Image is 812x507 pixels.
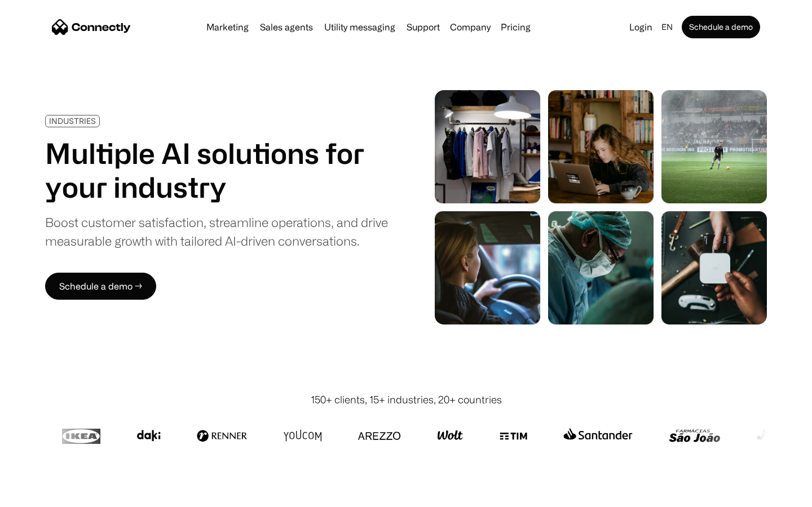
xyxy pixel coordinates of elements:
ul: Language list [23,487,68,503]
div: en [661,19,673,35]
a: Marketing [202,23,253,32]
a: Sales agents [255,23,317,32]
h1: Multiple AI solutions for your industry [45,136,388,204]
a: Support [402,23,444,32]
div: Company [447,19,494,35]
div: en [657,19,679,35]
a: Schedule a demo → [45,273,156,300]
a: Schedule a demo [682,16,760,38]
aside: Language selected: English [11,486,68,503]
a: Pricing [496,23,535,32]
a: home [52,19,131,35]
div: 150+ clients, 15+ industries, 20+ countries [311,392,502,407]
a: Utility messaging [320,23,400,32]
div: Company [450,19,491,35]
div: INDUSTRIES [49,117,96,125]
div: Boost customer satisfaction, streamline operations, and drive measurable growth with tailored AI-... [45,213,388,250]
a: Login [625,19,657,35]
